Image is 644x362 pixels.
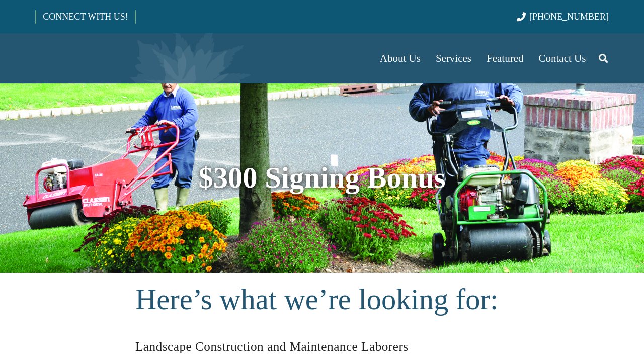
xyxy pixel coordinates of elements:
span: About Us [380,52,421,64]
span: [PHONE_NUMBER] [529,12,609,22]
h4: Landscape Construction and Maintenance Laborers [135,322,509,358]
a: CONNECT WITH US! [36,5,135,29]
a: Featured [479,33,531,83]
strong: $300 Signing Bonus [199,161,446,194]
span: Services [436,52,471,64]
a: Search [593,46,613,71]
a: [PHONE_NUMBER] [517,12,609,22]
span: Contact Us [539,52,586,64]
a: About Us [372,33,428,83]
a: Borst-Logo [35,38,202,78]
a: Services [428,33,479,83]
a: Contact Us [531,33,594,83]
span: Featured [487,52,523,64]
span: Here’s what we’re looking for: [135,283,498,316]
